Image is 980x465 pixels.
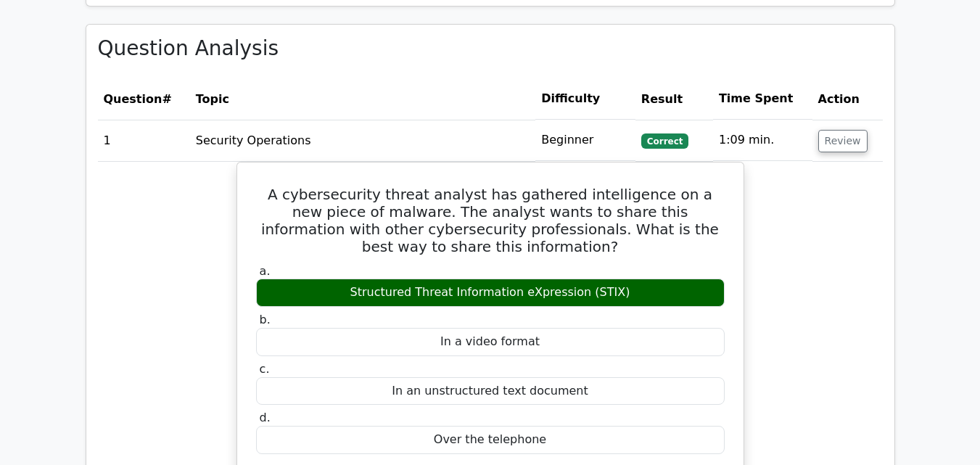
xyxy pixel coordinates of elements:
td: Security Operations [190,120,535,161]
th: Action [812,78,883,120]
span: Correct [641,133,688,148]
div: In an unstructured text document [256,377,725,406]
div: In a video format [256,328,725,356]
div: Structured Threat Information eXpression (STIX) [256,279,725,307]
th: Topic [190,78,535,120]
span: b. [260,313,271,326]
th: # [98,78,190,120]
span: d. [260,411,271,424]
h5: A cybersecurity threat analyst has gathered intelligence on a new piece of malware. The analyst w... [255,186,726,255]
h3: Question Analysis [98,36,883,61]
span: a. [260,264,271,278]
span: c. [260,362,270,376]
td: 1:09 min. [713,120,812,161]
div: Over the telephone [256,426,725,454]
th: Difficulty [535,78,635,120]
span: Question [104,92,162,106]
th: Time Spent [713,78,812,120]
button: Review [818,130,868,152]
th: Result [635,78,713,120]
td: 1 [98,120,190,161]
td: Beginner [535,120,635,161]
